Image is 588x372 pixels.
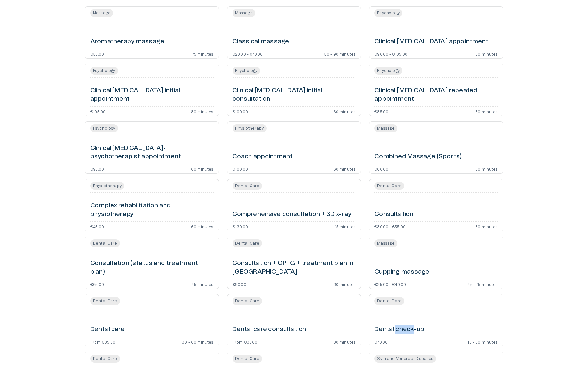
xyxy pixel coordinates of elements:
h6: Dental care consultation [233,325,306,334]
p: 75 minutes [192,52,214,56]
p: 45 minutes [191,282,214,286]
a: Open service booking details [227,64,361,116]
span: Massage [374,239,397,247]
span: Dental Care [233,355,262,363]
p: €105.00 [90,109,106,113]
p: 60 minutes [333,167,356,171]
a: Open service booking details [85,179,219,231]
span: Psychology [233,67,260,75]
a: Open service booking details [85,6,219,59]
a: Open service booking details [85,237,219,289]
p: €65.00 [90,282,104,286]
h6: Classical massage [233,37,289,46]
p: 30 minutes [333,282,356,286]
span: Psychology [90,124,118,132]
h6: Clinical [MEDICAL_DATA]-psychotherapist appointment [90,144,214,161]
span: Massage [233,9,255,17]
p: €60.00 [374,167,388,171]
a: Open service booking details [227,179,361,231]
p: €35.00 - €40.00 [374,282,406,286]
a: Open service booking details [85,64,219,116]
p: €100.00 [233,167,248,171]
p: 60 minutes [475,167,498,171]
p: €45.00 [90,224,104,228]
span: Psychology [374,67,402,75]
p: 60 minutes [191,167,214,171]
p: 45 - 75 minutes [467,282,498,286]
p: €80.00 [233,282,246,286]
p: 80 minutes [191,109,214,113]
span: Dental Care [90,297,120,305]
p: 30 minutes [475,224,498,228]
p: 60 minutes [191,224,214,228]
p: 30 minutes [333,340,356,344]
h6: Cupping massage [374,268,429,276]
a: Open service booking details [369,179,503,231]
span: Massage [374,124,397,132]
p: €95.00 [90,167,104,171]
p: €35.00 [90,52,104,56]
span: Dental Care [374,182,404,190]
a: Open service booking details [85,121,219,174]
h6: Clinical [MEDICAL_DATA] repeated appointment [374,86,498,104]
span: Physiotherapy [90,182,124,190]
p: 50 minutes [476,109,498,113]
p: 60 minutes [475,52,498,56]
span: Physiotherapy [233,124,267,132]
h6: Dental care [90,325,125,334]
span: Dental Care [233,297,262,305]
span: Dental Care [233,182,262,190]
p: From €35.00 [233,340,258,344]
p: €70.00 [374,340,388,344]
span: Psychology [90,67,118,75]
h6: Coach appointment [233,152,293,161]
a: Open service booking details [369,294,503,346]
span: Dental Care [90,239,120,247]
h6: Clinical [MEDICAL_DATA] initial consultation [233,86,356,104]
a: Open service booking details [227,121,361,174]
p: €90.00 - €105.00 [374,52,407,56]
p: From €35.00 [90,340,115,344]
a: Open service booking details [369,121,503,174]
a: Open service booking details [227,294,361,346]
span: Massage [90,9,113,17]
p: 30 - 60 minutes [182,340,214,344]
span: Dental Care [233,239,262,247]
p: €85.00 [374,109,388,113]
h6: Dental check-up [374,325,424,334]
p: €130.00 [233,224,248,228]
p: 15 - 30 minutes [467,340,498,344]
span: Psychology [374,9,402,17]
p: €100.00 [233,109,248,113]
a: Open service booking details [227,237,361,289]
h6: Combined Massage (Sports) [374,152,462,161]
a: Open service booking details [369,6,503,59]
h6: Consultation [374,210,413,219]
h6: Clinical [MEDICAL_DATA] initial appointment [90,86,214,104]
p: 15 minutes [335,224,356,228]
p: €30.00 - €55.00 [374,224,406,228]
h6: Consultation + OPTG + treatment plan in [GEOGRAPHIC_DATA] [233,259,356,276]
h6: Complex rehabilitation and physiotherapy [90,202,214,219]
span: Dental Care [90,355,120,363]
span: Skin and Venereal Diseases [374,355,436,363]
p: €20.00 - €70.00 [233,52,263,56]
p: 30 - 90 minutes [324,52,356,56]
a: Open service booking details [369,64,503,116]
a: Open service booking details [85,294,219,346]
h6: Comprehensive consultation + 3D x-ray [233,210,352,219]
p: 60 minutes [333,109,356,113]
h6: Consultation (status and treatment plan) [90,259,214,276]
h6: Aromatherapy massage [90,37,164,46]
h6: Clinical [MEDICAL_DATA] appointment [374,37,488,46]
span: Dental Care [374,297,404,305]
